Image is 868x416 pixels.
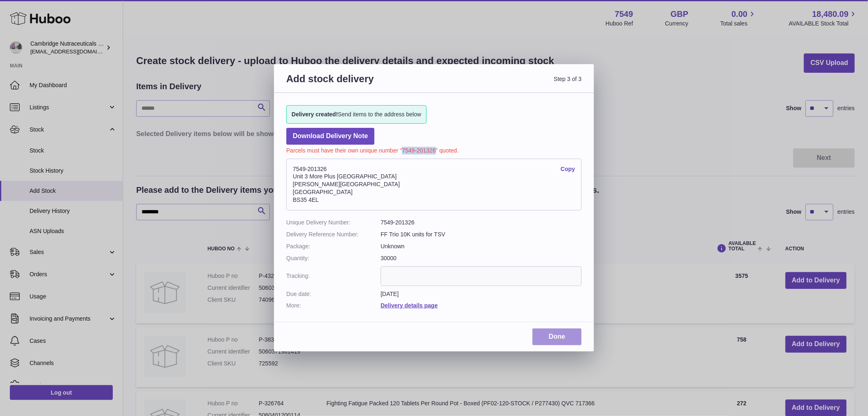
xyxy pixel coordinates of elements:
a: Copy [561,165,575,173]
dt: Unique Delivery Number: [286,219,381,226]
p: Parcels must have their own unique number "7549-201326" quoted. [286,145,582,155]
a: Done [532,328,582,345]
strong: Delivery created! [292,111,338,118]
a: Delivery details page [381,302,438,309]
address: 7549-201326 Unit 3 More Plus [GEOGRAPHIC_DATA] [PERSON_NAME][GEOGRAPHIC_DATA] [GEOGRAPHIC_DATA] B... [286,159,582,210]
dt: Due date: [286,290,381,298]
dd: FF Trio 10K units for TSV [381,231,582,238]
dd: [DATE] [381,290,582,298]
a: Download Delivery Note [286,128,375,145]
dd: 30000 [381,254,582,262]
dt: Tracking: [286,266,381,286]
span: Step 3 of 3 [434,72,582,95]
span: Send items to the address below [292,111,421,118]
dt: More: [286,302,381,310]
h3: Add stock delivery [286,72,434,95]
dt: Quantity: [286,254,381,262]
dd: Unknown [381,243,582,250]
dd: 7549-201326 [381,219,582,226]
dt: Delivery Reference Number: [286,231,381,238]
dt: Package: [286,243,381,250]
